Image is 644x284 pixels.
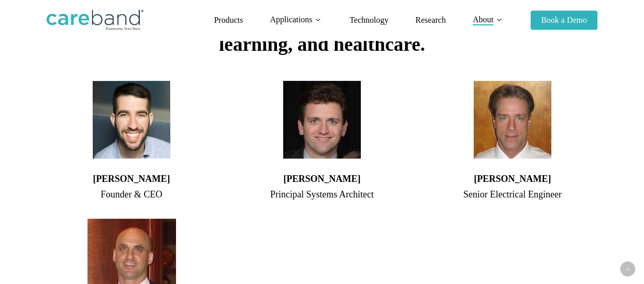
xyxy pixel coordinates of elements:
[47,172,216,186] h4: [PERSON_NAME]
[270,16,323,24] a: Applications
[349,16,388,24] span: Technology
[283,81,361,159] img: Paul Sheldon
[473,16,504,24] a: About
[415,16,446,24] a: Research
[237,172,407,186] h4: [PERSON_NAME]
[214,16,243,24] a: Products
[620,262,635,277] a: Back to top
[415,16,446,24] span: Research
[428,172,597,186] h4: [PERSON_NAME]
[270,15,312,24] span: Applications
[541,16,587,24] span: Book a Demo
[214,16,243,24] span: Products
[474,81,551,159] img: Jon Ledwith
[428,186,597,203] div: Senior Electrical Engineer
[473,15,493,24] span: About
[531,16,597,24] a: Book a Demo
[349,16,388,24] a: Technology
[47,186,216,203] div: Founder & CEO
[237,186,407,203] div: Principal Systems Architect
[93,81,170,159] img: Adam Sobol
